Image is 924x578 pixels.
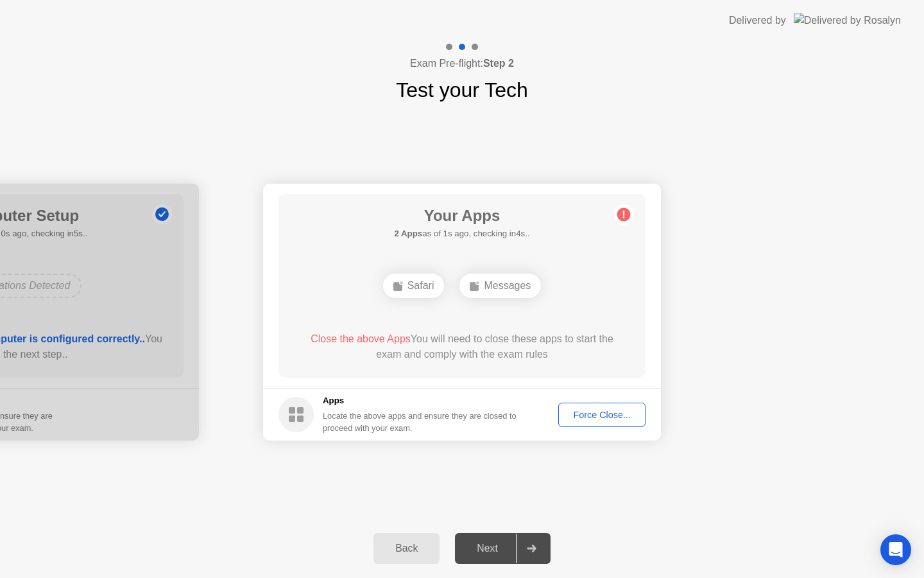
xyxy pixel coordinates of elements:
[377,543,436,554] div: Back
[311,333,411,344] span: Close the above Apps
[396,74,528,105] h1: Test your Tech
[394,227,529,240] h5: as of 1s ago, checking in4s..
[410,56,514,71] h4: Exam Pre-flight:
[323,410,517,434] div: Locate the above apps and ensure they are closed to proceed with your exam.
[455,533,551,564] button: Next
[563,410,641,420] div: Force Close...
[394,229,422,238] b: 2 Apps
[729,13,786,28] div: Delivered by
[383,274,445,298] div: Safari
[558,403,646,427] button: Force Close...
[323,394,517,407] h5: Apps
[459,274,541,298] div: Messages
[483,58,514,69] b: Step 2
[880,534,911,565] div: Open Intercom Messenger
[794,13,901,28] img: Delivered by Rosalyn
[394,204,529,227] h1: Your Apps
[459,543,516,554] div: Next
[297,331,628,362] div: You will need to close these apps to start the exam and comply with the exam rules
[373,533,440,564] button: Back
